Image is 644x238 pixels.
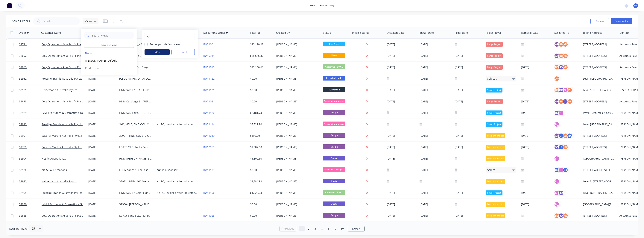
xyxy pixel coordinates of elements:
span: Draft [323,53,345,58]
a: Coty Operations Asia Pacific Pte Ltd [42,65,86,69]
div: Install Date [420,31,434,35]
div: HNM SYD T2 [DATE] - [DATE] [119,88,152,92]
a: 32883 [19,96,42,107]
div: [PERSON_NAME] [619,180,643,183]
div: AK [554,99,560,104]
div: Large Project [486,65,503,70]
div: LFF Lebanese Film Festival - [DATE] [119,168,152,172]
div: [PERSON_NAME] [276,145,318,149]
div: Level [GEOGRAPHIC_DATA] 2000 [583,77,615,81]
div: LR [558,133,564,139]
a: Coty Operations Asia Pacific Pte Ltd [42,100,86,103]
span: Submitted [323,87,345,92]
div: [PERSON_NAME] [558,110,564,116]
a: Page 8 [326,226,332,231]
input: Enter view name... [147,33,193,40]
div: ML [563,42,568,47]
div: [PERSON_NAME] [554,201,560,207]
div: [PERSON_NAME] [276,157,318,160]
div: [STREET_ADDRESS] [583,145,615,149]
div: HNM [PERSON_NAME] Lollies Conf HOG 5 - Oct [119,157,152,160]
a: Coty Operations Asia Pacific Pte Ltd [42,43,86,46]
div: Contact [620,31,629,35]
button: DO[PERSON_NAME] [554,110,564,116]
div: $22,146.69 [250,65,272,69]
a: 32762 [19,142,42,153]
div: $0.00 [250,88,272,92]
div: [DATE] [420,191,452,195]
a: LVMH Perfumes & Cosmetics Group/Parfums Christian Dior [42,111,116,115]
a: 32931 [19,84,42,96]
span: Quote [323,156,345,160]
a: 32901 [19,130,42,141]
span: MA [634,4,637,7]
div: [GEOGRAPHIC_DATA] [GEOGRAPHIC_DATA] [583,157,615,160]
div: [GEOGRAPHIC_DATA] Deliveries - [DATE] [119,77,152,81]
div: Small Project [486,122,502,127]
div: [DATE] [455,65,483,70]
div: $2,684.92 [250,180,272,183]
div: [DATE] [88,180,116,183]
div: $396.00 [250,134,272,138]
a: 32885 [19,210,42,221]
div: [DATE] [387,156,417,161]
div: Medium project [486,133,505,138]
div: Customer Name [41,31,62,35]
div: Small Project [486,190,502,195]
a: INV-1103 [203,168,215,172]
a: 32853 [19,62,42,73]
span: Pre-Press [323,42,345,46]
div: $25,646.30 [250,54,272,58]
a: INV-0984 [203,54,215,57]
div: BB [558,42,564,47]
span: 32920 [19,168,27,172]
div: [DATE] [420,42,452,47]
div: [PERSON_NAME] [554,190,560,196]
span: Select... [487,77,497,81]
a: Bacardi Martini Australia Pty Ltd [42,134,82,137]
div: [DATE] [88,111,116,115]
div: ML [563,64,568,70]
div: Total ($) [250,31,260,35]
a: LVMH Perfumes & Cosmetics - Guerlain [42,202,91,206]
div: Small Project [486,88,502,93]
a: INV-1061 [203,100,215,103]
input: Search... [43,17,80,25]
div: [PERSON_NAME] [276,168,318,172]
span: Next [352,227,358,231]
a: INV-0963 [203,145,215,149]
div: BB [554,213,560,219]
div: LR [558,144,564,150]
a: Heinemann Australia Pty Ltd [42,180,77,183]
a: 32692 [19,50,42,61]
div: [DATE] [387,54,417,58]
button: Production [84,66,127,70]
span: 32885 [19,214,27,218]
div: Status [323,31,331,35]
div: [PERSON_NAME] [554,122,560,127]
a: INV-1015 [203,65,215,69]
div: [DATE] [387,191,417,195]
a: INV-1001 [203,43,215,46]
div: [DATE] [455,191,483,195]
button: [PERSON_NAME] [554,179,560,184]
div: [DATE] [88,100,116,103]
a: 32928 [19,222,42,233]
div: BB [558,99,564,104]
div: [STREET_ADDRESS] [583,54,615,58]
span: 32762 [19,145,27,149]
div: [DATE] [420,134,452,138]
div: Small Project [486,110,502,115]
div: [DATE] [88,88,116,92]
a: INV-1089 [203,134,215,137]
a: Page 1 is your current page [299,226,305,231]
div: JW [554,76,560,81]
div: [PERSON_NAME] [619,145,643,149]
span: Previous [284,227,294,231]
a: Prestige Brands Australia Pty Ltd [42,122,83,126]
a: 32932 [19,73,42,84]
div: LOTTE MLB, TA 1 - Bacardi Grey Goose [119,145,152,149]
div: [STREET_ADDRESS] [583,100,615,103]
div: [DATE] [88,168,116,172]
button: Options [590,18,609,24]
